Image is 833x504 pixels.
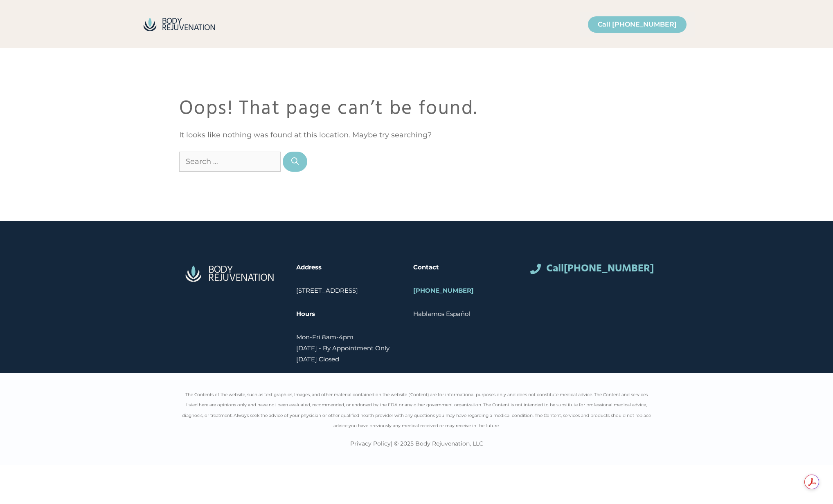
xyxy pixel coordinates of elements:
[564,260,654,277] a: [PHONE_NUMBER]
[413,287,474,294] a: [PHONE_NUMBER]
[283,152,307,172] button: Search
[546,260,654,277] strong: Call
[182,392,651,428] small: The Contents of the website, such as text graphics, Images, and other material contained on the w...
[179,97,654,121] h1: Oops! That page can’t be found.
[588,16,687,33] a: Call [PHONE_NUMBER]
[179,97,654,121] header: Content
[580,12,695,37] nav: Primary
[296,263,322,271] strong: Address
[413,263,439,271] strong: Contact
[350,440,391,447] a: Privacy Policy
[179,389,654,449] div: | © 2025 Body Rejuvenation, LLC
[138,15,220,34] img: BodyRejuvenation
[179,128,654,141] p: It looks like nothing was found at this location. Maybe try searching?
[296,332,397,365] p: Mon-Fri 8am-4pm [DATE] - By Appointment Only [DATE] Closed
[296,310,315,318] strong: Hours
[296,285,397,296] p: [STREET_ADDRESS]
[413,308,514,319] p: Hablamos Español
